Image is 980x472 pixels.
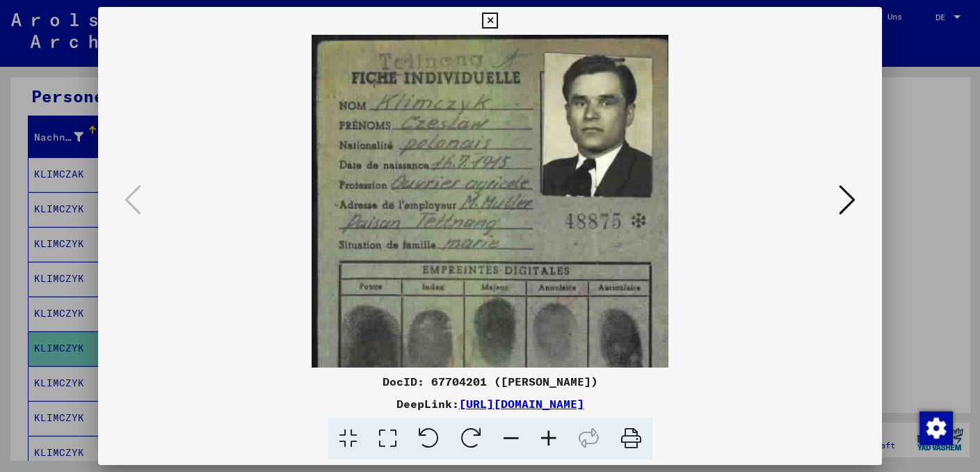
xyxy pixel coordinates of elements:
img: Zustimmung ändern [919,411,953,445]
a: [URL][DOMAIN_NAME] [459,397,584,411]
div: DocID: 67704201 ([PERSON_NAME]) [98,373,882,390]
div: DeepLink: [98,395,882,412]
div: Zustimmung ändern [919,411,952,444]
